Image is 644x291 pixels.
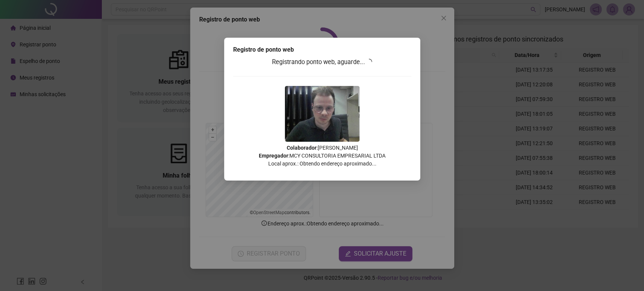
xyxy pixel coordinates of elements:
h3: Registrando ponto web, aguarde... [233,57,411,67]
div: Registro de ponto web [233,45,411,54]
span: loading [366,59,372,65]
strong: Colaborador [286,145,316,151]
p: : [PERSON_NAME] : MCY CONSULTORIA EMPRESARIAL LTDA Local aprox.: Obtendo endereço aproximado... [233,144,411,168]
img: 2Q== [285,86,360,142]
strong: Empregador [259,153,288,159]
